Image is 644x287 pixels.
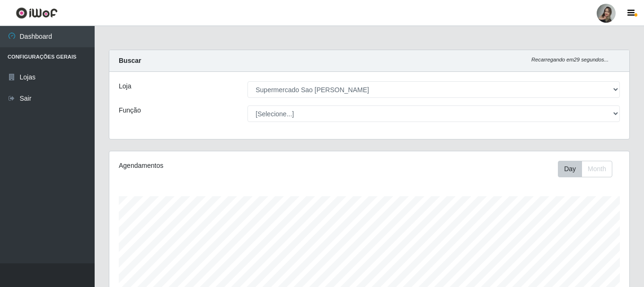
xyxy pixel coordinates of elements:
label: Função [119,105,141,115]
label: Loja [119,81,131,91]
img: CoreUI Logo [16,7,58,19]
div: First group [558,161,612,177]
button: Day [558,161,582,177]
i: Recarregando em 29 segundos... [531,57,609,62]
div: Toolbar with button groups [558,161,620,177]
div: Agendamentos [119,161,319,171]
button: Month [582,161,612,177]
strong: Buscar [119,57,141,64]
